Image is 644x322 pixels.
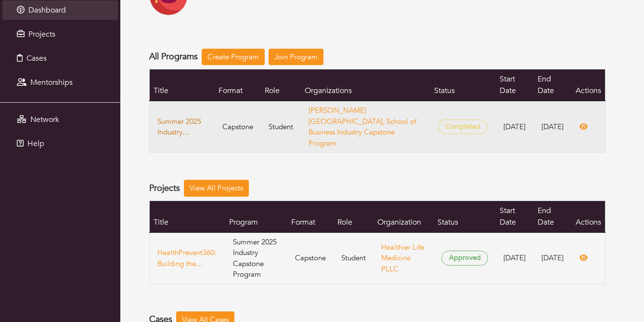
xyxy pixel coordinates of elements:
span: Help [27,138,44,149]
span: Projects [28,29,55,40]
td: Capstone [287,232,334,284]
td: [DATE] [534,232,572,284]
th: Organizations [301,69,430,101]
th: Start Date [496,69,534,101]
th: Status [430,69,496,101]
td: Capstone [215,101,261,153]
th: End Date [534,69,572,101]
a: Cases [2,49,118,68]
span: Approved [441,251,488,266]
th: Status [434,201,496,232]
th: Format [287,201,334,232]
th: End Date [534,201,572,232]
th: Actions [572,201,605,232]
a: Mentorships [2,73,118,92]
th: Start Date [496,201,534,232]
a: Network [2,110,118,129]
span: Completed [438,120,488,134]
th: Role [261,69,301,101]
th: Title [150,201,226,232]
h4: All Programs [149,52,198,62]
a: [PERSON_NAME][GEOGRAPHIC_DATA], School of Business Industry Capstone Program [309,106,416,148]
span: Cases [26,53,47,64]
td: [DATE] [496,232,534,284]
th: Actions [572,69,605,101]
td: Summer 2025 Industry Capstone Program [225,232,287,284]
span: Network [30,114,59,125]
td: [DATE] [496,101,534,153]
span: Mentorships [30,77,73,88]
a: HealthPrevent360: Building the Future of Preventive Care— Long-term Health, Long-term Vision [157,247,218,269]
a: Create Program [202,49,265,66]
th: Format [215,69,261,101]
th: Organization [374,201,434,232]
td: Student [261,101,301,153]
td: [DATE] [534,101,572,153]
a: Help [2,134,118,153]
a: Healthier Life Medicine PLLC [381,242,424,274]
td: Student [334,232,374,284]
th: Title [150,69,215,101]
th: Role [334,201,374,232]
span: Dashboard [28,5,66,15]
a: Summer 2025 Industry Capstone Program [157,116,207,138]
a: Dashboard [2,0,118,20]
a: Join Program [269,49,323,66]
th: Program [225,201,287,232]
h4: Projects [149,183,180,194]
a: View All Projects [184,180,249,197]
a: Projects [2,25,118,44]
